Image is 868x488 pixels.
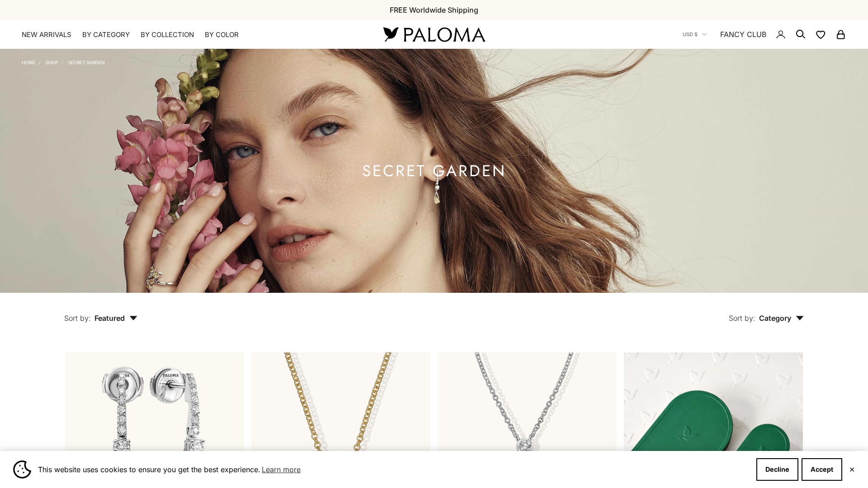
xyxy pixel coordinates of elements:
[708,293,825,331] button: Sort by: Category
[68,60,105,65] a: Secret Garden
[82,30,130,39] summary: By Category
[22,58,105,65] nav: Breadcrumb
[22,30,362,39] nav: Primary navigation
[362,165,506,177] h1: Secret Garden
[390,4,478,16] p: FREE Worldwide Shipping
[22,60,35,65] a: Home
[683,30,698,38] span: USD $
[683,20,846,49] nav: Secondary navigation
[64,314,91,323] span: Sort by:
[141,30,194,39] summary: By Collection
[13,460,31,479] img: Cookie banner
[729,314,755,323] span: Sort by:
[759,314,804,323] span: Category
[849,467,855,472] button: Close
[22,30,71,39] a: NEW ARRIVALS
[43,293,158,331] button: Sort by: Featured
[756,458,798,481] button: Decline
[38,463,749,476] span: This website uses cookies to ensure you get the best experience.
[720,28,766,40] a: FANCY CLUB
[802,458,842,481] button: Accept
[46,60,58,65] a: Shop
[94,314,137,323] span: Featured
[260,463,302,476] a: Learn more
[683,30,707,38] button: USD $
[205,30,239,39] summary: By Color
